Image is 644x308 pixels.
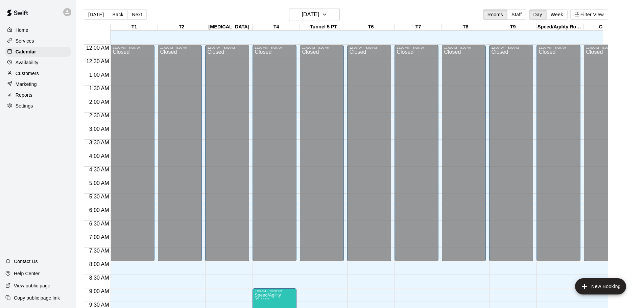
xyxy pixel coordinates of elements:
span: 8:00 AM [88,261,111,267]
div: Closed [113,49,152,264]
p: Reports [16,92,32,98]
p: Contact Us [14,258,38,265]
span: 3:30 AM [88,140,111,145]
button: [DATE] [289,8,340,21]
div: 12:00 AM – 8:00 AM: Closed [395,45,438,261]
span: 6:30 AM [88,221,111,227]
span: 2:30 AM [88,113,111,118]
div: T6 [347,24,395,30]
a: Marketing [5,79,71,89]
span: 4:30 AM [88,167,111,172]
div: Closed [539,49,578,264]
div: 12:00 AM – 8:00 AM: Closed [158,45,202,261]
span: 7:00 AM [88,234,111,240]
p: Calendar [16,48,36,55]
div: Closed [255,49,294,264]
span: 0/1 spots filled [255,297,269,301]
span: 1:30 AM [88,86,111,91]
a: Availability [5,57,71,68]
button: Week [546,9,568,20]
div: 9:00 AM – 10:00 AM [255,289,294,293]
div: Closed [302,49,342,264]
div: 12:00 AM – 8:00 AM [113,46,152,49]
div: 12:00 AM – 8:00 AM: Closed [536,45,580,261]
div: Closed [397,49,436,264]
p: Copy public page link [14,294,60,301]
span: 7:30 AM [88,248,111,254]
p: Marketing [16,81,37,88]
div: 12:00 AM – 8:00 AM: Closed [584,45,628,261]
button: Back [108,9,128,20]
a: Services [5,36,71,46]
span: 12:30 AM [85,58,111,64]
div: 12:00 AM – 8:00 AM: Closed [489,45,533,261]
div: 12:00 AM – 8:00 AM: Closed [347,45,391,261]
span: 9:00 AM [88,288,111,294]
div: Speed/Agility Room [536,24,584,30]
p: Services [16,38,34,44]
div: Closed [444,49,484,264]
div: Closed [160,49,200,264]
a: Home [5,25,71,35]
a: Customers [5,68,71,78]
p: Customers [16,70,39,77]
p: Home [16,27,28,33]
span: 9:30 AM [88,302,111,308]
div: 12:00 AM – 8:00 AM: Closed [442,45,486,261]
div: Closed [586,49,626,264]
div: 12:00 AM – 8:00 AM [539,46,578,49]
span: 5:30 AM [88,194,111,199]
p: View public page [14,282,50,289]
span: 4:00 AM [88,153,111,159]
span: 5:00 AM [88,180,111,186]
span: 1:00 AM [88,72,111,78]
button: Staff [507,9,526,20]
div: [MEDICAL_DATA] [205,24,253,30]
div: 12:00 AM – 8:00 AM [349,46,389,49]
div: 12:00 AM – 8:00 AM [586,46,626,49]
span: 2:00 AM [88,99,111,105]
div: T7 [395,24,442,30]
span: 8:30 AM [88,275,111,281]
h6: [DATE] [302,10,319,19]
button: Rooms [483,9,507,20]
div: Court 1 [584,24,631,30]
a: Calendar [5,47,71,57]
span: 3:00 AM [88,126,111,132]
div: 12:00 AM – 8:00 AM: Closed [111,45,154,261]
p: Settings [16,102,33,109]
p: Help Center [14,270,40,277]
div: 12:00 AM – 8:00 AM [397,46,436,49]
div: T4 [253,24,300,30]
a: Settings [5,101,71,111]
a: Reports [5,90,71,100]
div: 12:00 AM – 8:00 AM [207,46,247,49]
span: 12:00 AM [85,45,111,51]
button: add [575,278,626,294]
button: [DATE] [84,9,108,20]
p: Availability [16,59,39,66]
div: Tunnel 5 PT [300,24,347,30]
div: 12:00 AM – 8:00 AM: Closed [253,45,296,261]
div: 12:00 AM – 8:00 AM: Closed [300,45,344,261]
div: Closed [349,49,389,264]
div: 12:00 AM – 8:00 AM: Closed [205,45,249,261]
button: Filter View [570,9,608,20]
div: T8 [442,24,489,30]
div: T2 [158,24,205,30]
div: 12:00 AM – 8:00 AM [255,46,294,49]
div: T1 [111,24,158,30]
div: 12:00 AM – 8:00 AM [302,46,342,49]
span: 6:00 AM [88,207,111,213]
div: 12:00 AM – 8:00 AM [444,46,484,49]
button: Next [127,9,146,20]
div: Closed [207,49,247,264]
